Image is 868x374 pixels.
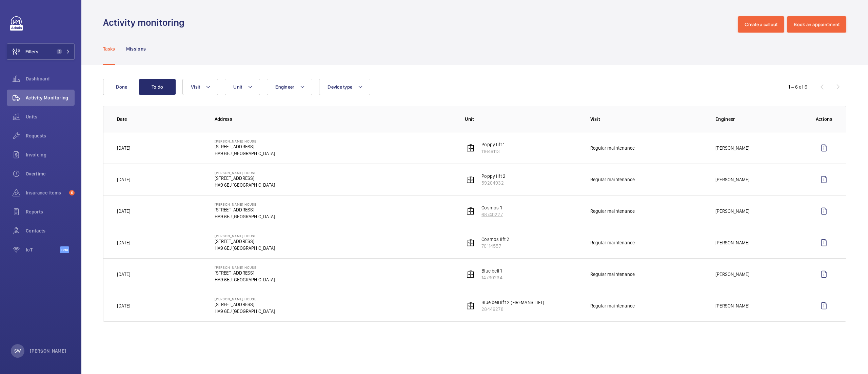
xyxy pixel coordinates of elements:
[467,302,475,310] img: elevator.svg
[481,306,544,313] p: 28446278
[590,239,635,246] p: Regular maintenance
[590,145,635,151] p: Regular maintenance
[215,139,275,143] p: [PERSON_NAME] House
[465,116,579,123] p: Unit
[481,243,509,249] p: 70114557
[467,270,475,278] img: elevator.svg
[481,141,505,148] p: Poppy lift 1
[26,132,75,139] span: Requests
[26,208,75,215] span: Reports
[14,348,21,354] p: SW
[275,84,294,90] span: Engineer
[215,182,275,188] p: HA9 6EJ [GEOGRAPHIC_DATA]
[787,16,846,33] button: Book an appointment
[215,297,275,301] p: [PERSON_NAME] House
[715,145,749,151] p: [PERSON_NAME]
[481,274,502,281] p: 14730234
[126,45,146,52] p: Missions
[215,202,275,206] p: [PERSON_NAME] House
[467,239,475,247] img: elevator.svg
[26,151,75,158] span: Invoicing
[715,302,749,309] p: [PERSON_NAME]
[590,302,635,309] p: Regular maintenance
[117,116,204,123] p: Date
[467,175,475,184] img: elevator.svg
[715,176,749,183] p: [PERSON_NAME]
[215,206,275,213] p: [STREET_ADDRESS]
[117,176,130,183] p: [DATE]
[215,116,454,123] p: Address
[481,236,509,243] p: Cosmos lift 2
[215,301,275,308] p: [STREET_ADDRESS]
[215,265,275,269] p: [PERSON_NAME] House
[26,75,75,82] span: Dashboard
[481,204,502,211] p: Cosmos 1
[30,348,66,354] p: [PERSON_NAME]
[103,16,189,29] h1: Activity monitoring
[816,116,832,123] p: Actions
[7,43,75,60] button: Filters2
[467,144,475,152] img: elevator.svg
[738,16,784,33] button: Create a callout
[715,208,749,214] p: [PERSON_NAME]
[215,150,275,157] p: HA9 6EJ [GEOGRAPHIC_DATA]
[215,234,275,238] p: [PERSON_NAME] House
[117,271,130,278] p: [DATE]
[103,79,140,95] button: Done
[715,116,805,123] p: Engineer
[117,239,130,246] p: [DATE]
[182,79,218,95] button: Visit
[26,227,75,234] span: Contacts
[139,79,176,95] button: To do
[215,308,275,315] p: HA9 6EJ [GEOGRAPHIC_DATA]
[225,79,260,95] button: Unit
[103,45,115,52] p: Tasks
[26,170,75,177] span: Overtime
[60,246,69,253] span: Beta
[215,143,275,150] p: [STREET_ADDRESS]
[215,238,275,245] p: [STREET_ADDRESS]
[788,83,807,90] div: 1 – 6 of 6
[117,145,130,151] p: [DATE]
[481,148,505,155] p: 11646113
[215,276,275,283] p: HA9 6EJ [GEOGRAPHIC_DATA]
[481,180,506,186] p: 59204932
[715,271,749,278] p: [PERSON_NAME]
[57,49,62,54] span: 2
[267,79,312,95] button: Engineer
[481,173,506,180] p: Poppy lift 2
[467,207,475,215] img: elevator.svg
[590,208,635,214] p: Regular maintenance
[590,176,635,183] p: Regular maintenance
[117,208,130,214] p: [DATE]
[319,79,370,95] button: Device type
[215,245,275,251] p: HA9 6EJ [GEOGRAPHIC_DATA]
[328,84,352,90] span: Device type
[69,190,75,195] span: 6
[481,299,544,306] p: Blue bell lift 2 (FIREMANS LIFT)
[215,171,275,175] p: [PERSON_NAME] House
[590,271,635,278] p: Regular maintenance
[26,246,60,253] span: IoT
[26,113,75,120] span: Units
[215,175,275,182] p: [STREET_ADDRESS]
[481,267,502,274] p: Blue bell 1
[215,213,275,220] p: HA9 6EJ [GEOGRAPHIC_DATA]
[233,84,242,90] span: Unit
[590,116,705,123] p: Visit
[215,269,275,276] p: [STREET_ADDRESS]
[191,84,200,90] span: Visit
[117,302,130,309] p: [DATE]
[25,48,38,55] span: Filters
[26,189,66,196] span: Insurance items
[26,94,75,101] span: Activity Monitoring
[715,239,749,246] p: [PERSON_NAME]
[481,211,502,218] p: 68740227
